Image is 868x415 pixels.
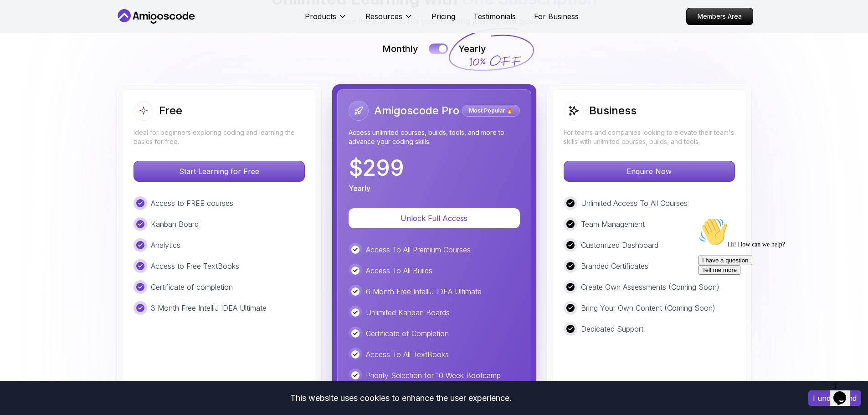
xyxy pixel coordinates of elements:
p: Bring Your Own Content (Coming Soon) [581,302,715,313]
a: Start Learning for Free [134,167,305,176]
button: Products [305,11,347,29]
p: $ 299 [349,157,404,179]
img: :wave: [4,4,33,33]
iframe: chat widget [695,214,859,374]
button: Start Learning for Free [134,161,305,182]
button: I have a question [4,42,57,51]
button: Accept cookies [808,390,861,406]
p: Team Management [581,219,645,230]
h2: Free [159,103,182,118]
a: Enquire Now [564,167,735,176]
a: Unlock Full Access [349,214,520,223]
span: Hi! How can we help? [4,27,90,34]
a: Members Area [686,8,753,25]
h2: Business [589,103,637,118]
p: Access To All Builds [366,265,432,276]
p: Access To All TextBooks [366,349,449,360]
p: Access To All Premium Courses [366,244,471,255]
p: Start Learning for Free [134,161,304,181]
p: Priority Selection for 10 Week Bootcamp [366,370,501,381]
p: Dedicated Support [581,323,643,334]
p: Access unlimited courses, builds, tools, and more to advance your coding skills. [349,128,520,146]
p: Certificate of Completion [366,328,449,339]
p: Ideal for beginners exploring coding and learning the basics for free. [134,128,305,146]
p: Resources [365,11,402,22]
p: Access to FREE courses [151,198,233,209]
p: Analytics [151,240,180,251]
h2: Amigoscode Pro [374,103,459,118]
p: For teams and companies looking to elevate their team's skills with unlimited courses, builds, an... [564,128,735,146]
p: Certificate of completion [151,282,233,292]
div: 👋Hi! How can we help?I have a questionTell me more [4,4,168,61]
iframe: chat widget [830,379,859,406]
p: 3 Month Free IntelliJ IDEA Ultimate [151,302,267,313]
a: For Business [534,11,579,22]
p: Customized Dashboard [581,240,658,251]
p: Create Own Assessments (Coming Soon) [581,282,719,292]
p: Branded Certificates [581,261,648,272]
p: 6 Month Free IntelliJ IDEA Ultimate [366,286,482,297]
button: Tell me more [4,51,46,61]
a: Pricing [431,11,455,22]
div: This website uses cookies to enhance the user experience. [7,388,795,408]
p: Unlimited Access To All Courses [581,198,688,209]
p: Products [305,11,336,22]
p: Enquire Now [564,161,734,181]
button: Resources [365,11,413,29]
p: Access to Free TextBooks [151,261,239,272]
button: Enquire Now [564,161,735,182]
p: Members Area [687,8,753,25]
p: Yearly [349,183,370,194]
button: Unlock Full Access [349,208,520,228]
p: Unlimited Kanban Boards [366,307,450,318]
p: Unlock Full Access [360,213,509,224]
p: Kanban Board [151,219,199,230]
p: Most Popular 🔥 [463,106,519,115]
p: Monthly [382,42,418,55]
a: Testimonials [473,11,516,22]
